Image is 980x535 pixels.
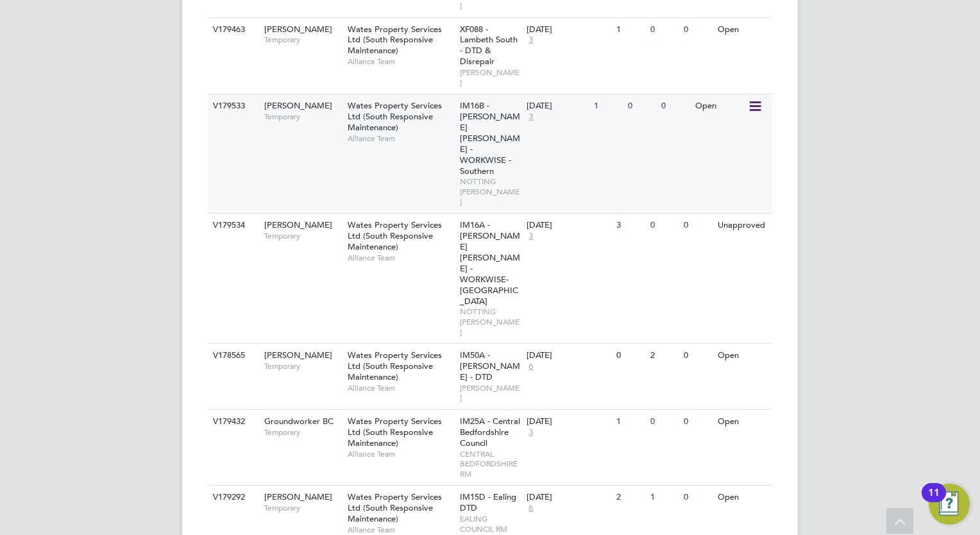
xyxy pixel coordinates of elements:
span: 3 [527,427,535,438]
span: Alliance Team [348,525,453,535]
div: Open [714,486,770,509]
span: 6 [527,503,535,514]
div: [DATE] [527,101,587,112]
div: [DATE] [527,350,610,361]
span: XF088 - Lambeth South - DTD & Disrepair [460,24,518,67]
span: [PERSON_NAME] [460,67,521,87]
span: Alliance Team [348,56,453,67]
div: 1 [591,94,624,118]
span: Wates Property Services Ltd (South Responsive Maintenance) [348,24,442,56]
div: 0 [647,18,680,42]
div: 0 [680,486,714,509]
div: 0 [647,214,680,237]
div: V179534 [210,214,255,237]
div: 0 [613,344,646,368]
div: 0 [625,94,658,118]
div: 0 [680,344,714,368]
div: 3 [613,214,646,237]
div: V179533 [210,94,255,118]
div: V178565 [210,344,255,368]
div: 0 [680,18,714,42]
span: Wates Property Services Ltd (South Responsive Maintenance) [348,100,442,133]
span: IM25A - Central Bedfordshire Council [460,416,520,448]
div: 0 [680,410,714,434]
span: Temporary [264,503,341,513]
span: [PERSON_NAME] [264,491,332,502]
span: 3 [527,35,535,46]
span: Alliance Team [348,383,453,393]
div: 0 [658,94,691,118]
div: Open [714,344,770,368]
span: Wates Property Services Ltd (South Responsive Maintenance) [348,219,442,252]
div: V179463 [210,18,255,42]
div: V179292 [210,486,255,509]
div: Unapproved [714,214,770,237]
span: [PERSON_NAME] [460,383,521,403]
span: IM16A - [PERSON_NAME] [PERSON_NAME] - WORKWISE- [GEOGRAPHIC_DATA] [460,219,520,306]
span: Wates Property Services Ltd (South Responsive Maintenance) [348,491,442,524]
div: V179432 [210,410,255,434]
div: 0 [680,214,714,237]
span: Wates Property Services Ltd (South Responsive Maintenance) [348,416,442,448]
span: Temporary [264,112,341,122]
div: 0 [647,410,680,434]
span: Temporary [264,361,341,371]
div: [DATE] [527,220,610,231]
div: 2 [613,486,646,509]
span: Alliance Team [348,133,453,144]
span: Temporary [264,427,341,437]
span: IM50A - [PERSON_NAME] - DTD [460,350,520,382]
span: IM15D - Ealing DTD [460,491,516,513]
div: 2 [647,344,680,368]
span: Alliance Team [348,449,453,459]
div: 1 [613,18,646,42]
span: [PERSON_NAME] [264,350,332,361]
span: Wates Property Services Ltd (South Responsive Maintenance) [348,350,442,382]
span: 6 [527,361,535,372]
div: [DATE] [527,24,610,35]
div: [DATE] [527,492,610,503]
div: 1 [613,410,646,434]
div: [DATE] [527,416,610,427]
span: 3 [527,231,535,242]
div: 11 [928,493,940,509]
span: EALING COUNCIL RM [460,514,521,534]
div: Open [692,94,748,118]
span: CENTRAL BEDFORDSHIRE RM [460,449,521,479]
div: 1 [647,486,680,509]
span: IM16B - [PERSON_NAME] [PERSON_NAME] - WORKWISE - Southern [460,100,520,176]
span: [PERSON_NAME] [264,100,332,111]
span: 3 [527,112,535,123]
span: Alliance Team [348,253,453,263]
button: Open Resource Center, 11 new notifications [929,484,970,525]
span: NOTTING [PERSON_NAME] [460,176,521,207]
span: NOTTING [PERSON_NAME] [460,307,521,337]
span: Temporary [264,35,341,45]
span: [PERSON_NAME] [264,219,332,230]
div: Open [714,18,770,42]
span: Temporary [264,231,341,241]
span: Groundworker BC [264,416,334,427]
div: Open [714,410,770,434]
span: [PERSON_NAME] [264,24,332,35]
